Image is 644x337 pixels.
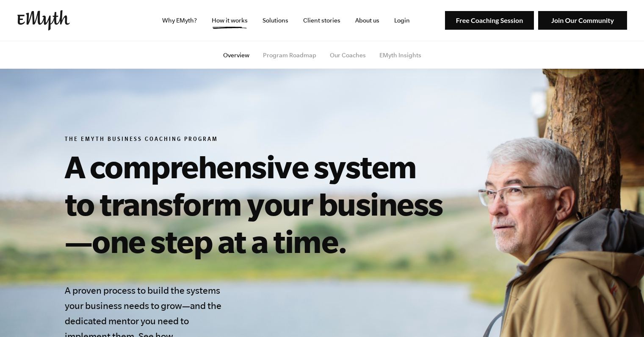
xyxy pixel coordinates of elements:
a: Overview [223,52,249,59]
a: Our Coaches [330,52,366,59]
img: EMyth [17,10,70,31]
img: Join Our Community [538,11,627,30]
h6: The EMyth Business Coaching Program [65,136,451,144]
h1: A comprehensive system to transform your business—one step at a time. [65,148,451,260]
a: Program Roadmap [263,52,316,59]
img: Free Coaching Session [445,11,534,30]
a: EMyth Insights [379,52,421,59]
